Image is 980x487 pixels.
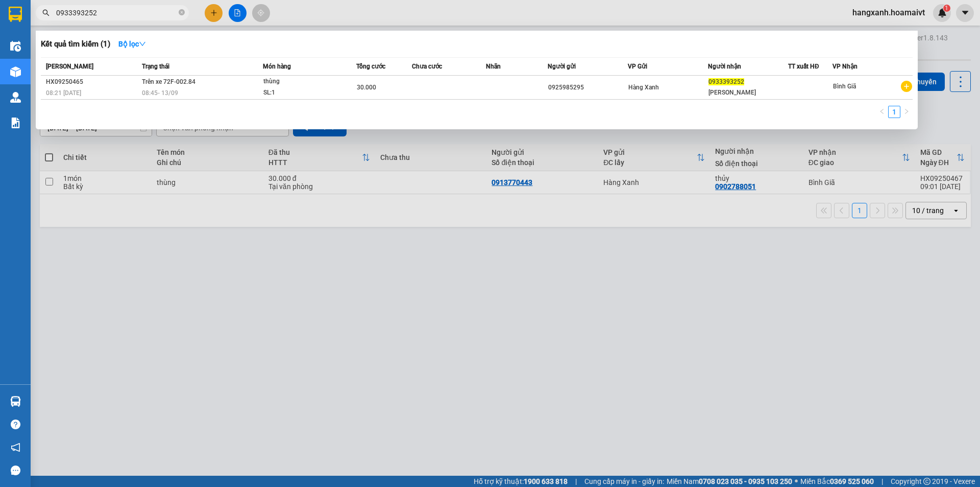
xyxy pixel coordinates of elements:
[548,63,576,70] span: Người gửi
[876,106,888,118] button: left
[179,9,185,15] span: close-circle
[142,89,178,97] span: 08:45 - 13/09
[179,8,185,18] span: close-circle
[110,36,154,52] button: Bộ lọcdown
[142,63,169,70] span: Trạng thái
[263,76,340,87] div: thùng
[9,7,22,22] img: logo-vxr
[888,106,900,118] li: 1
[263,87,340,99] div: SL: 1
[10,66,21,77] img: warehouse-icon
[11,420,20,429] span: question-circle
[56,7,177,18] input: Tìm tên, số ĐT hoặc mã đơn
[876,106,888,118] li: Previous Page
[628,63,647,70] span: VP Gửi
[46,63,93,70] span: [PERSON_NAME]
[356,63,385,70] span: Tổng cước
[139,40,146,48] span: down
[879,108,885,114] span: left
[41,39,110,50] h3: Kết quả tìm kiếm ( 1 )
[708,63,741,70] span: Người nhận
[10,41,21,52] img: warehouse-icon
[708,87,788,98] div: [PERSON_NAME]
[412,63,442,70] span: Chưa cước
[263,63,291,70] span: Món hàng
[903,108,910,114] span: right
[142,78,195,85] span: Trên xe 72F-002.84
[357,84,376,91] span: 30.000
[46,77,139,87] div: HX09250465
[900,106,913,118] button: right
[708,78,744,85] span: 0933393252
[42,9,50,16] span: search
[10,118,21,128] img: solution-icon
[628,84,659,91] span: Hàng Xanh
[118,40,146,48] strong: Bộ lọc
[901,81,912,92] span: plus-circle
[10,396,21,407] img: warehouse-icon
[833,83,856,90] span: Bình Giã
[11,466,20,475] span: message
[11,443,20,452] span: notification
[832,63,857,70] span: VP Nhận
[548,82,627,93] div: 0925985295
[900,106,913,118] li: Next Page
[486,63,501,70] span: Nhãn
[46,89,81,97] span: 08:21 [DATE]
[889,106,900,118] a: 1
[788,63,819,70] span: TT xuất HĐ
[10,92,21,103] img: warehouse-icon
